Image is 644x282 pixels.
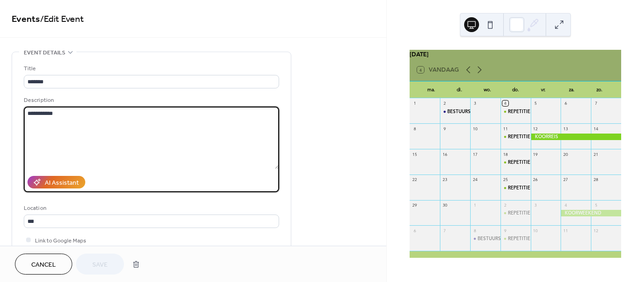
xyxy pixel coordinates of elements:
div: 17 [473,151,478,157]
div: 27 [563,177,569,182]
div: 10 [473,126,478,131]
div: REPETITIE [508,210,530,216]
div: 11 [563,228,569,233]
div: 4 [502,101,508,106]
div: 12 [593,228,599,233]
div: REPETITIE [500,134,531,140]
div: 30 [442,202,448,208]
div: 4 [563,202,569,208]
div: 29 [412,202,418,208]
div: zo. [586,81,614,98]
div: 1 [473,202,478,208]
div: 10 [533,228,538,233]
div: 7 [442,228,448,233]
div: 8 [473,228,478,233]
span: Event details [24,48,65,58]
div: KOORWEEKEND [561,210,621,216]
div: REPETITIE [508,134,530,140]
div: 26 [533,177,538,182]
div: BESTUURSVERGADERING [447,108,503,114]
div: 2 [442,101,448,106]
div: REPETITIE [500,108,531,114]
div: Description [24,95,277,105]
div: 5 [593,202,599,208]
div: 28 [593,177,599,182]
div: REPETITIE [500,210,531,216]
button: AI Assistant [27,176,85,188]
div: 12 [533,126,538,131]
button: Cancel [15,254,72,275]
div: KOORREIS [531,134,621,140]
div: 1 [412,101,418,106]
div: di. [445,81,473,98]
div: Title [24,64,277,74]
div: 9 [442,126,448,131]
div: 22 [412,177,418,182]
div: 21 [593,151,599,157]
div: vr. [529,81,557,98]
span: Link to Google Maps [35,236,86,246]
div: REPETITIE [508,235,530,242]
div: 2 [502,202,508,208]
div: wo. [473,81,501,98]
div: REPETITIE [500,159,531,165]
div: 20 [563,151,569,157]
a: Events [12,10,40,28]
div: Location [24,203,277,213]
div: 6 [563,101,569,106]
span: / Edit Event [40,10,84,28]
div: 19 [533,151,538,157]
div: 13 [563,126,569,131]
div: REPETITIE [500,185,531,191]
div: 7 [593,101,599,106]
div: 11 [502,126,508,131]
div: do. [501,81,529,98]
div: 9 [502,228,508,233]
div: REPETITIE [508,185,530,191]
div: 15 [412,151,418,157]
div: BESTUURSVERGADERING [470,235,500,242]
div: 16 [442,151,448,157]
div: 3 [533,202,538,208]
div: 25 [502,177,508,182]
div: 8 [412,126,418,131]
div: 23 [442,177,448,182]
div: ma. [417,81,445,98]
div: REPETITIE [500,235,531,242]
div: za. [557,81,585,98]
div: AI Assistant [45,178,79,188]
div: 18 [502,151,508,157]
div: 5 [533,101,538,106]
div: 14 [593,126,599,131]
div: 24 [473,177,478,182]
div: 3 [473,101,478,106]
div: REPETITIE [508,108,530,114]
div: BESTUURSVERGADERING [440,108,470,114]
div: BESTUURSVERGADERING [478,235,533,242]
div: 6 [412,228,418,233]
div: [DATE] [410,50,621,59]
div: REPETITIE [508,159,530,165]
span: Cancel [31,260,56,270]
